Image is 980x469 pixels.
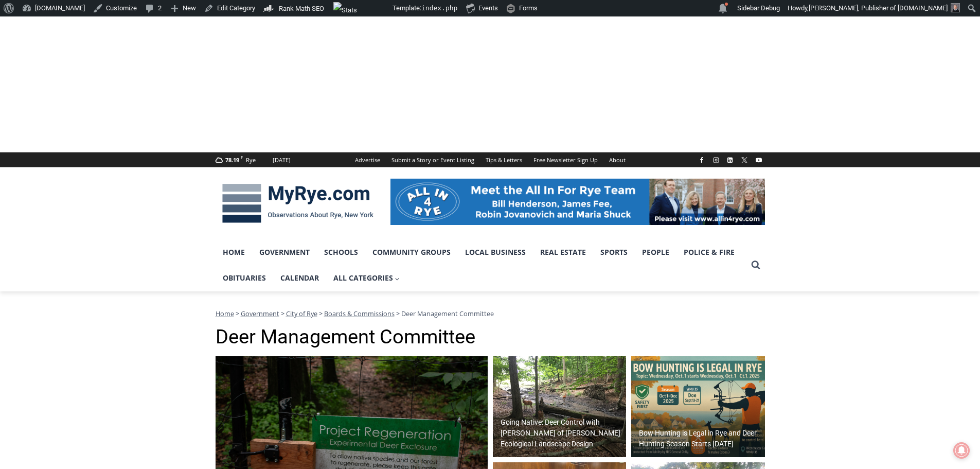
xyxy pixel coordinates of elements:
a: Linkedin [724,154,736,166]
img: (PHOTO: Bow hunting is legal in Rye. The deer hunting season starts October 1, 2025. Source: MyRy... [631,356,765,457]
a: Going Native: Deer Control with [PERSON_NAME] of [PERSON_NAME] Ecological Landscape Design [493,356,627,457]
nav: Breadcrumbs [216,308,765,319]
span: index.php [421,4,457,12]
h2: Going Native: Deer Control with [PERSON_NAME] of [PERSON_NAME] Ecological Landscape Design [501,417,624,449]
a: Calendar [273,265,326,291]
span: > [281,309,284,318]
img: MyRye.com [216,177,380,230]
span: F [241,154,243,160]
a: Community Groups [365,239,458,265]
span: Deer Management Committee [401,309,494,318]
a: Submit a Story or Event Listing [386,152,480,167]
a: X [738,154,751,166]
img: Views over 48 hours. Click for more Jetpack Stats. [333,2,391,14]
nav: Primary Navigation [216,239,746,291]
a: All Categories [326,265,407,291]
div: Rye [246,155,256,165]
a: Home [216,309,234,318]
a: Instagram [710,154,722,166]
a: Advertise [349,152,386,167]
a: Facebook [696,154,708,166]
button: View Search Form [746,256,765,274]
a: Government [252,239,317,265]
span: All Categories [333,272,400,284]
a: Sports [593,239,635,265]
img: (PHOTO: Deer in the Rye Marshlands Conservancy. File photo. 2017.) [493,356,627,457]
a: Bow Hunting is Legal in Rye and Deer Hunting Season Starts [DATE] [631,356,765,457]
a: People [635,239,676,265]
a: Free Newsletter Sign Up [528,152,603,167]
a: City of Rye [286,309,317,318]
nav: Secondary Navigation [349,152,631,167]
span: Rank Math SEO [279,5,324,12]
a: YouTube [753,154,765,166]
a: Schools [317,239,365,265]
a: Obituaries [216,265,273,291]
div: [DATE] [273,155,291,165]
a: Tips & Letters [480,152,528,167]
a: About [603,152,631,167]
a: Government [241,309,279,318]
span: [PERSON_NAME], Publisher of [DOMAIN_NAME] [809,4,948,12]
span: > [396,309,400,318]
a: Real Estate [533,239,593,265]
h2: Bow Hunting is Legal in Rye and Deer Hunting Season Starts [DATE] [639,428,762,449]
span: 78.19 [225,156,239,164]
img: All in for Rye [390,179,765,225]
span: > [319,309,323,318]
span: > [236,309,239,318]
a: Local Business [458,239,533,265]
h1: Deer Management Committee [216,325,765,349]
a: Home [216,239,252,265]
a: Boards & Commissions [324,309,395,318]
a: Police & Fire [676,239,742,265]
